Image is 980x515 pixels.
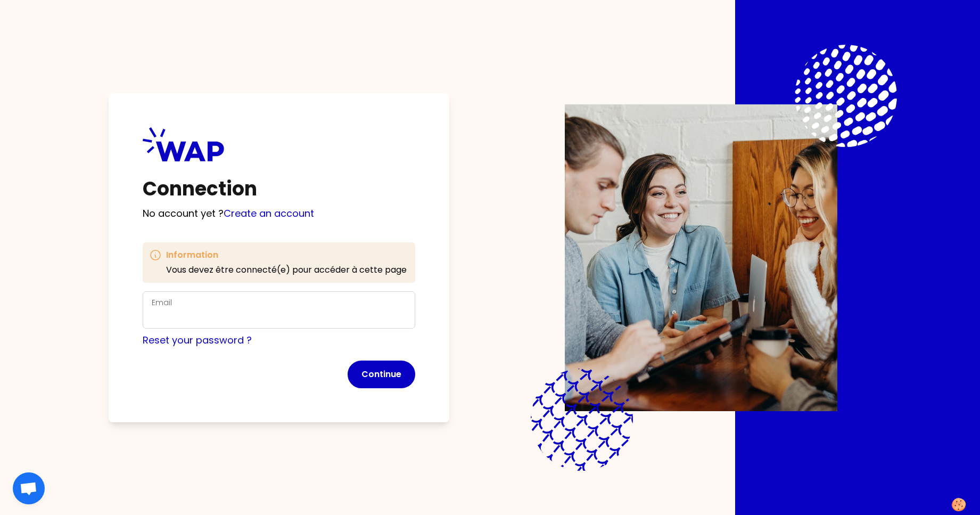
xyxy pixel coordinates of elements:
label: Email [152,297,172,308]
a: Create an account [224,207,314,220]
h1: Connection [143,178,415,200]
button: Continue [348,361,415,388]
p: Vous devez être connecté(e) pour accéder à cette page [166,264,407,276]
img: Description [565,104,837,411]
h3: Information [166,249,407,261]
p: No account yet ? [143,206,415,221]
a: Reset your password ? [143,333,252,347]
div: Ouvrir le chat [13,472,45,504]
